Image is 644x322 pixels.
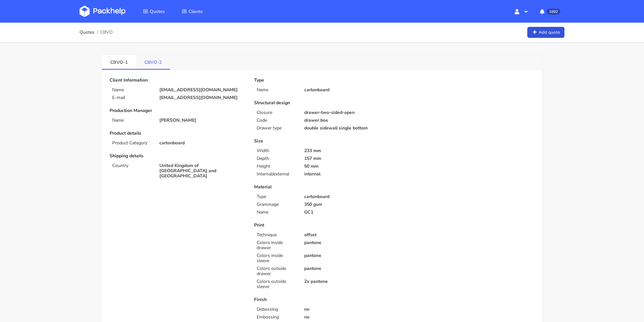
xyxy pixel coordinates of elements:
[304,266,390,271] p: pantone
[257,240,296,250] p: Colors inside drawer
[112,95,152,100] p: E-mail
[112,163,152,168] p: Country
[159,140,245,146] p: cartonboard
[257,279,296,289] p: Colors outside sleeve
[304,232,390,238] p: offset
[257,87,296,93] p: Name
[257,110,296,115] p: Closure
[257,253,296,263] p: Colors inside sleeve
[159,95,245,100] p: [EMAIL_ADDRESS][DOMAIN_NAME]
[257,148,296,153] p: Width
[304,279,390,284] p: 2x pantone
[254,223,390,228] p: Print
[304,110,390,115] p: drawer-two-sided-open
[257,307,296,312] p: Debossing
[304,156,390,161] p: 157 mm
[304,202,390,207] p: 350 gsm
[535,6,564,17] button: 1692
[257,172,296,177] p: Internal/external
[150,8,165,15] span: Quotes
[527,27,564,38] a: Add quote
[257,164,296,169] p: Height
[304,164,390,169] p: 50 mm
[110,153,245,159] p: Shipping details
[136,55,170,69] a: CBVO-2
[257,210,296,215] p: Name
[257,156,296,161] p: Depth
[102,55,136,69] a: CBVO-1
[159,87,245,93] p: [EMAIL_ADDRESS][DOMAIN_NAME]
[254,100,390,105] p: Structural design
[110,131,245,136] p: Product details
[112,87,152,93] p: Name
[304,315,390,320] p: no
[112,140,152,146] p: Product Category
[304,253,390,258] p: pantone
[174,6,210,17] a: Clients
[80,26,113,39] nav: breadcrumb
[304,240,390,245] p: pantone
[254,139,390,144] p: Size
[304,126,390,131] p: double sidewall single bottom
[257,202,296,207] p: Grammage
[254,297,390,302] p: Finish
[547,9,560,15] span: 1692
[257,315,296,320] p: Embossing
[100,30,113,35] span: CBVO
[304,210,390,215] p: GC1
[304,172,390,177] p: internal
[304,118,390,123] p: drawer box
[159,118,245,123] p: [PERSON_NAME]
[159,163,245,179] p: United Kingdom of [GEOGRAPHIC_DATA] and [GEOGRAPHIC_DATA]
[304,307,390,312] p: no
[80,30,94,35] a: Quotes
[188,8,203,15] span: Clients
[257,126,296,131] p: Drawer type
[257,232,296,238] p: Technique
[304,194,390,199] p: cartonboard
[257,194,296,199] p: Type
[304,148,390,153] p: 233 mm
[110,78,245,83] p: Client Information
[257,266,296,276] p: Colors outside drawer
[254,184,390,190] p: Material
[110,108,245,113] p: Production Manager
[304,87,390,93] p: cartonboard
[80,6,125,17] img: Dashboard
[257,118,296,123] p: Code
[112,118,152,123] p: Name
[254,78,390,83] p: Type
[135,6,173,17] a: Quotes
